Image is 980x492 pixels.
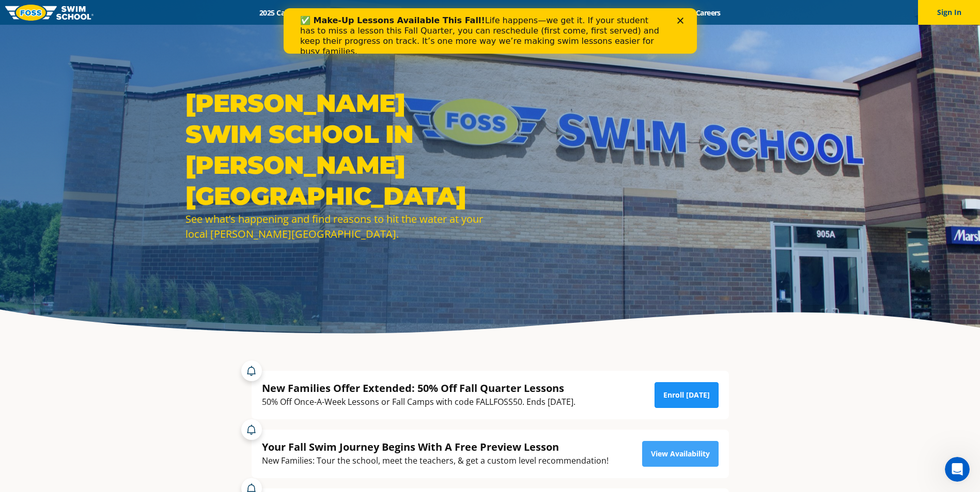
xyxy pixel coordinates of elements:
[5,5,94,21] img: FOSS Swim School Logo
[945,457,970,482] iframe: Intercom live chat
[687,8,729,18] a: Careers
[655,382,719,408] a: Enroll [DATE]
[262,395,575,409] div: 50% Off Once-A-Week Lessons or Fall Camps with code FALLFOSS50. Ends [DATE].
[359,8,449,18] a: Swim Path® Program
[262,381,575,395] div: New Families Offer Extended: 50% Off Fall Quarter Lessons
[262,454,609,468] div: New Families: Tour the school, meet the teachers, & get a custom level recommendation!
[17,7,201,17] b: ✅ Make-Up Lessons Available This Fall!
[185,88,485,211] h1: [PERSON_NAME] Swim School in [PERSON_NAME][GEOGRAPHIC_DATA]
[262,440,609,454] div: Your Fall Swim Journey Begins With A Free Preview Lesson
[654,8,687,18] a: Blog
[315,8,359,18] a: Schools
[545,8,655,18] a: Swim Like [PERSON_NAME]
[17,7,380,48] div: Life happens—we get it. If your student has to miss a lesson this Fall Quarter, you can reschedul...
[185,211,485,241] div: See what’s happening and find reasons to hit the water at your local [PERSON_NAME][GEOGRAPHIC_DATA].
[284,8,697,54] iframe: Intercom live chat banner
[251,8,315,18] a: 2025 Calendar
[394,9,404,15] div: Close
[642,441,719,467] a: View Availability
[449,8,545,18] a: About [PERSON_NAME]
